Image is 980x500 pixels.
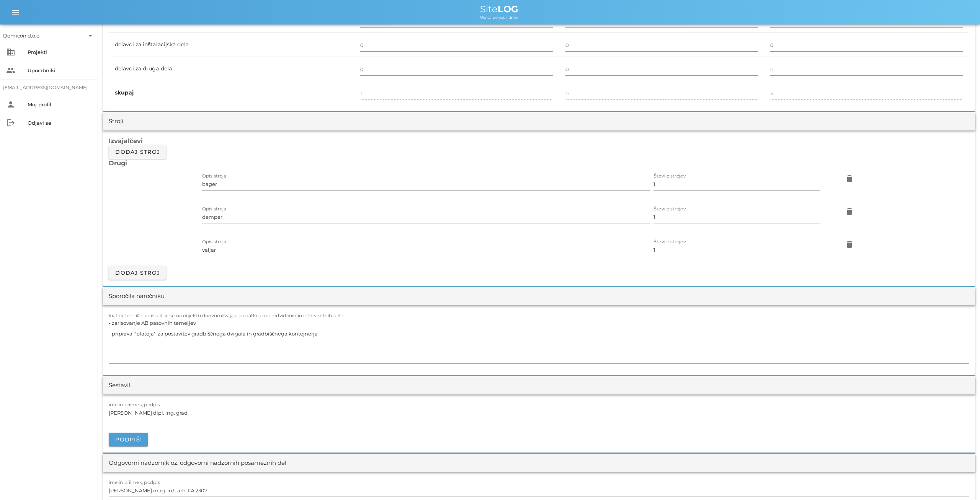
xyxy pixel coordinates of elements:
label: Število strojev [653,206,686,212]
button: Dodaj stroj [109,145,166,159]
div: Domicon d.o.o. [3,32,41,39]
td: delavci za druga dela [109,57,354,81]
div: Domicon d.o.o. [3,29,95,42]
i: people [6,66,15,75]
td: delavci za inštalacijska dela [109,33,354,57]
i: person [6,100,15,109]
label: ime in priimek, podpis [109,402,160,408]
div: Projekti [28,49,92,55]
b: skupaj [115,89,134,96]
i: delete [845,240,854,249]
i: logout [6,118,15,127]
input: 0 [360,63,553,75]
input: 0 [770,63,963,75]
i: menu [11,8,20,17]
input: 0 [770,39,963,51]
label: Opis stroja [202,206,226,212]
h3: Drugi [109,159,969,167]
input: 0 [360,39,553,51]
input: 0 [565,63,758,75]
h3: Izvajalčevi [109,137,969,145]
div: Sporočila naročniku [109,292,165,301]
button: Dodaj stroj [109,266,166,280]
div: Odjavi se [28,120,92,126]
b: LOG [498,3,518,15]
div: Odgovorni nadzornik oz. odgovorni nadzornih posameznih del [109,459,286,467]
span: Dodaj stroj [115,269,160,276]
label: Opis stroja [202,239,226,245]
label: Število strojev [653,173,686,179]
i: business [6,47,15,57]
i: delete [845,207,854,216]
i: delete [845,174,854,183]
span: We value your time. [480,15,518,20]
label: kratek tehnični opis del, ki se na objektu dnevno izvajajo, podatki o nepredvidenih in interventn... [109,313,345,319]
button: Podpiši [109,433,148,446]
div: Sestavil [109,381,130,390]
span: Site [480,3,518,15]
span: Podpiši [115,436,142,443]
iframe: Chat Widget [871,417,980,500]
label: ime in priimek, podpis [109,480,160,485]
label: Opis stroja [202,173,226,179]
span: Dodaj stroj [115,148,160,155]
div: Stroji [109,117,123,126]
div: Pripomoček za klepet [871,417,980,500]
i: arrow_drop_down [86,31,95,40]
div: Uporabniki [28,67,92,73]
div: Moj profil [28,101,92,107]
label: Število strojev [653,239,686,245]
input: 0 [565,39,758,51]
